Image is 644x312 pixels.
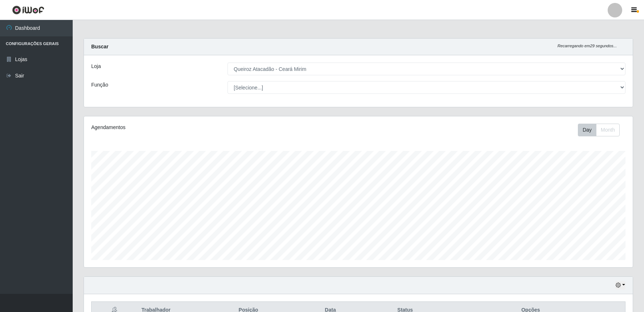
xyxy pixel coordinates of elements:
button: Day [578,124,596,136]
div: First group [578,124,620,136]
button: Month [596,124,620,136]
img: CoreUI Logo [12,5,44,15]
div: Agendamentos [91,124,307,131]
strong: Buscar [91,44,108,49]
div: Toolbar with button groups [578,124,625,136]
i: Recarregando em 29 segundos... [558,44,617,48]
label: Função [91,81,108,89]
label: Loja [91,63,101,70]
